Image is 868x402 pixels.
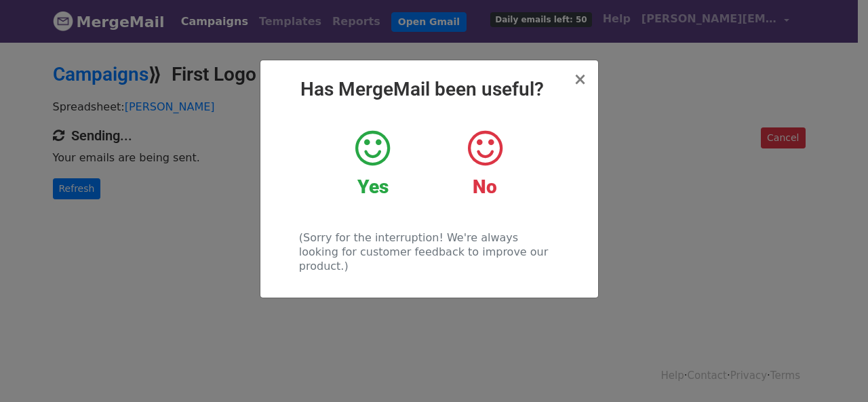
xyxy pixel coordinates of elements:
h2: Has MergeMail been useful? [271,78,587,101]
a: No [439,128,530,199]
a: Yes [327,128,418,199]
p: (Sorry for the interruption! We're always looking for customer feedback to improve our product.) [299,230,559,273]
strong: No [473,176,497,198]
strong: Yes [357,176,389,198]
button: Close [573,71,587,87]
span: × [573,70,587,89]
